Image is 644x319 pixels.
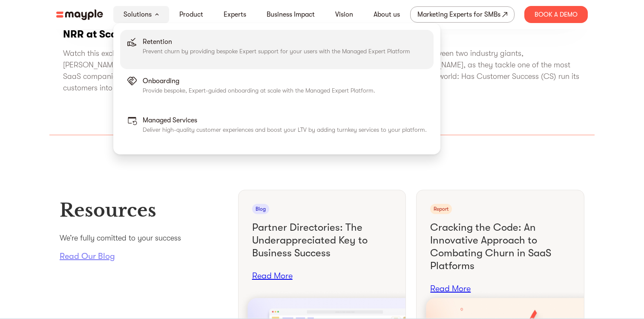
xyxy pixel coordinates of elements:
a: Vision [335,9,353,20]
a: Product [179,9,203,20]
a: Marketing Experts for SMBs [410,6,515,23]
img: mayple-logo [56,9,103,20]
div: Marketing Experts for SMBs [417,9,500,20]
a: Onboarding Provide bespoke, Expert-guided onboarding at scale with the Managed Expert Platform. [120,69,434,108]
p: Prevent churn by providing bespoke Expert support for your users with the Managed Expert Platform [143,47,410,55]
p: Retention [143,37,410,47]
span: How to Increase NRR at Scale? [63,14,299,40]
a: Business Impact [267,9,315,20]
a: Solutions [124,9,152,20]
p: Watch this exclusive event where industry experts [PERSON_NAME], [PERSON_NAME] and [PERSON_NAME] ... [63,48,312,94]
h4: Partner Directories: The Underappreciated Key to Business Success [252,221,392,259]
a: About us [374,9,400,20]
a: Retention Prevent churn by providing bespoke Expert support for your users with the Managed Exper... [120,30,434,69]
div: Book A Demo [524,6,588,23]
p: Provide bespoke, Expert-guided onboarding at scale with the Managed Expert Platform. [143,86,375,95]
p: Onboarding [143,76,375,86]
a: Managed Services Deliver high-quality customer experiences and boost your LTV by adding turnkey s... [120,108,434,148]
p: We’re fully comitted to your success [60,232,228,244]
a: Read More [430,283,471,294]
a: Read More [252,270,293,281]
img: arrow-down [155,13,159,16]
p: Managed Services [143,115,427,125]
p: Thought provoking debate between two industry giants, [PERSON_NAME] and [PERSON_NAME], as they ta... [332,48,581,94]
h4: Cracking the Code: An Innovative Approach to Combating Churn in SaaS Platforms [430,221,570,272]
div: report [430,204,452,214]
div: Blog [252,204,269,214]
h3: Resources [60,198,228,222]
p: Deliver high-quality customer experiences and boost your LTV by adding turnkey services to your p... [143,125,427,134]
a: Read Our Blog [60,251,228,262]
a: Experts [224,9,246,20]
